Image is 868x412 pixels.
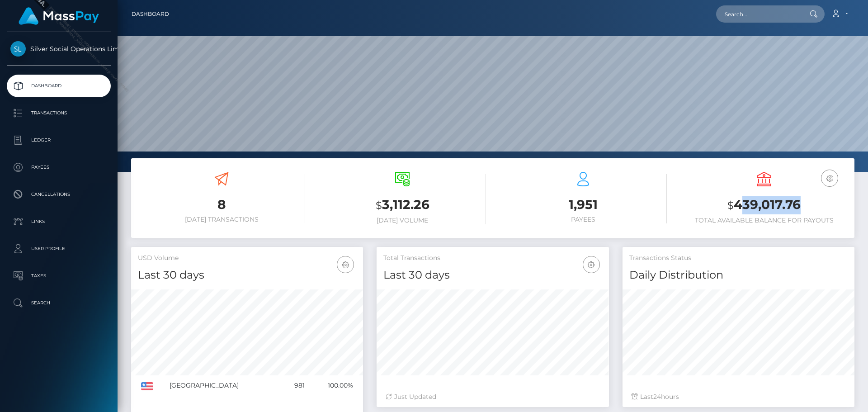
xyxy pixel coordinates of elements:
[376,199,382,212] small: $
[10,242,107,256] p: User Profile
[10,215,107,228] p: Links
[500,216,667,223] h6: Payees
[7,129,111,152] a: Ledger
[10,296,107,310] p: Search
[680,196,848,214] h3: 439,017.76
[7,292,111,314] a: Search
[138,254,356,263] h5: USD Volume
[629,267,848,283] h4: Daily Distribution
[10,133,107,147] p: Ledger
[629,254,848,263] h5: Transactions Status
[138,216,305,223] h6: [DATE] Transactions
[7,75,111,97] a: Dashboard
[716,5,801,23] input: Search...
[10,106,107,120] p: Transactions
[653,393,661,401] span: 24
[138,196,305,213] h3: 8
[10,161,107,174] p: Payees
[10,79,107,93] p: Dashboard
[383,254,602,263] h5: Total Transactions
[632,392,845,402] div: Last hours
[166,375,282,396] td: [GEOGRAPHIC_DATA]
[319,217,486,224] h6: [DATE] Volume
[7,237,111,260] a: User Profile
[138,267,356,283] h4: Last 30 days
[727,199,734,212] small: $
[10,188,107,201] p: Cancellations
[7,183,111,206] a: Cancellations
[500,196,667,213] h3: 1,951
[383,267,602,283] h4: Last 30 days
[680,217,848,224] h6: Total Available Balance for Payouts
[308,375,356,396] td: 100.00%
[282,375,308,396] td: 981
[132,5,169,24] a: Dashboard
[7,265,111,287] a: Taxes
[141,382,153,390] img: US.png
[7,210,111,233] a: Links
[10,41,26,57] img: Silver Social Operations Limited
[7,102,111,124] a: Transactions
[319,196,486,214] h3: 3,112.26
[19,7,99,25] img: MassPay Logo
[7,45,111,53] span: Silver Social Operations Limited
[386,392,599,402] div: Just Updated
[7,156,111,179] a: Payees
[10,269,107,283] p: Taxes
